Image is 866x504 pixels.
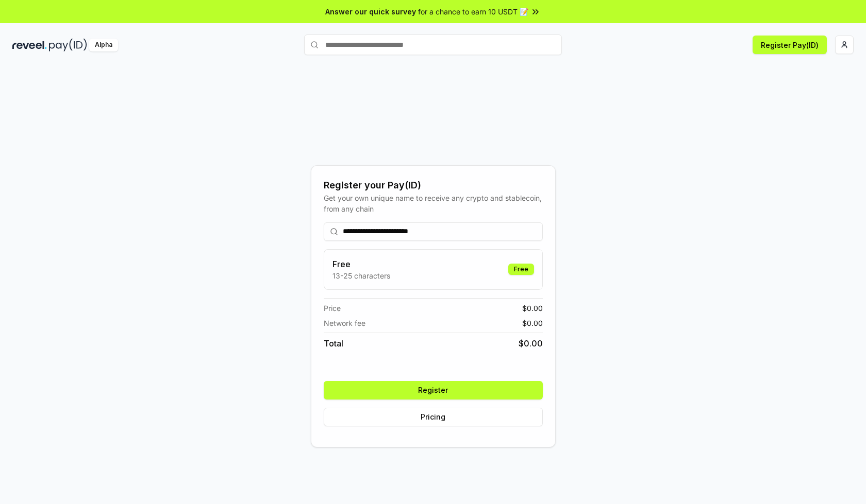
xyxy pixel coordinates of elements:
div: Register your Pay(ID) [324,178,543,193]
span: Total [324,337,343,350]
img: pay_id [49,39,87,51]
div: Free [508,264,534,275]
span: Answer our quick survey [325,6,416,17]
div: Get your own unique name to receive any crypto and stablecoin, from any chain [324,193,543,214]
span: Network fee [324,318,365,328]
button: Pricing [324,408,543,426]
span: for a chance to earn 10 USDT 📝 [418,6,528,17]
span: Price [324,303,341,314]
button: Register Pay(ID) [753,36,827,54]
div: Alpha [89,39,118,51]
span: $ 0.00 [522,318,543,328]
button: Register [324,381,543,399]
span: $ 0.00 [522,303,543,314]
h3: Free [332,258,390,270]
span: $ 0.00 [519,337,543,350]
p: 13-25 characters [332,270,390,281]
img: reveel_dark [12,39,47,51]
